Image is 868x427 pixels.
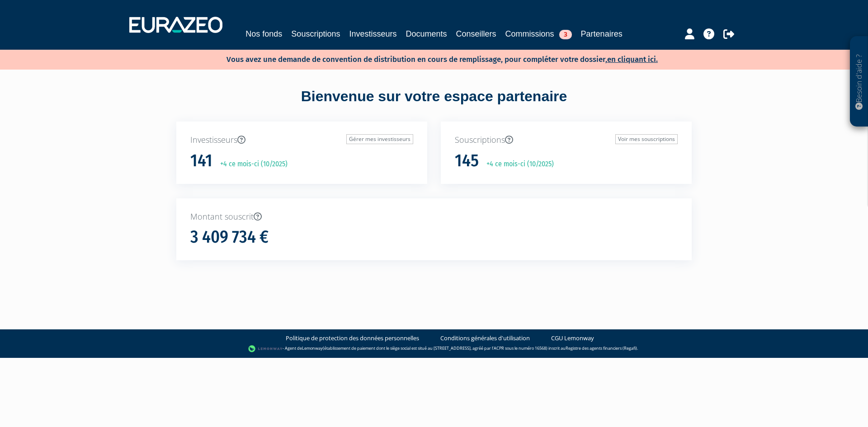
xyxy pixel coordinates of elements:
[286,334,419,343] a: Politique de protection des données personnelles
[190,211,678,223] p: Montant souscrit
[190,151,212,170] h1: 141
[581,28,623,40] a: Partenaires
[406,28,447,40] a: Documents
[248,344,283,353] img: logo-lemonway.png
[291,28,340,40] a: Souscriptions
[440,334,530,343] a: Conditions générales d'utilisation
[559,30,572,39] span: 3
[190,134,413,146] p: Investisseurs
[129,17,222,33] img: 1732889491-logotype_eurazeo_blanc_rvb.png
[170,86,698,122] div: Bienvenue sur votre espace partenaire
[190,228,269,247] h1: 3 409 734 €
[615,134,678,144] a: Voir mes souscriptions
[480,159,554,169] p: +4 ce mois-ci (10/2025)
[200,52,658,65] p: Vous avez une demande de convention de distribution en cours de remplissage, pour compléter votre...
[607,55,658,64] a: en cliquant ici.
[551,334,594,343] a: CGU Lemonway
[302,346,323,352] a: Lemonway
[245,28,282,40] a: Nos fonds
[455,151,479,170] h1: 145
[854,41,864,122] p: Besoin d'aide ?
[456,28,496,40] a: Conseillers
[349,28,396,40] a: Investisseurs
[9,344,859,353] div: - Agent de (établissement de paiement dont le siège social est situé au [STREET_ADDRESS], agréé p...
[505,28,572,40] a: Commissions3
[566,346,637,352] a: Registre des agents financiers (Regafi)
[214,159,288,169] p: +4 ce mois-ci (10/2025)
[455,134,678,146] p: Souscriptions
[346,134,413,144] a: Gérer mes investisseurs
